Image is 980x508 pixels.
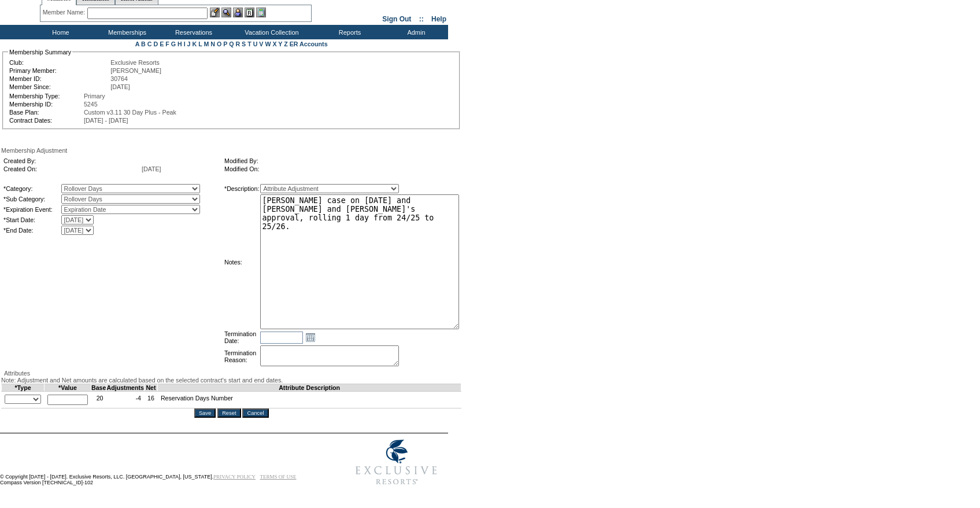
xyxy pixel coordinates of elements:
td: Base [91,384,106,392]
div: Member Name: [43,8,87,17]
td: Membership ID: [9,101,83,108]
td: Reservation Days Number [157,392,461,408]
td: *Description: [224,184,259,193]
a: Help [431,15,446,23]
a: Z [284,41,288,47]
a: H [177,41,182,47]
a: S [242,41,246,47]
td: *Category: [3,184,60,193]
div: Attributes [1,370,461,377]
img: Exclusive Resorts [345,433,448,491]
a: P [223,41,227,47]
td: Modified By: [224,157,441,164]
td: *Type [2,384,45,392]
span: :: [419,15,424,23]
td: Member ID: [9,75,109,82]
a: L [198,41,202,47]
a: X [272,41,276,47]
td: Created On: [3,165,140,172]
a: Y [278,41,282,47]
a: U [253,41,258,47]
td: Termination Date: [224,330,259,344]
img: Impersonate [233,8,243,17]
span: [DATE] [110,83,130,90]
span: [DATE] [142,165,161,172]
td: Member Since: [9,83,109,90]
td: 16 [145,392,158,408]
td: Termination Reason: [224,345,259,367]
span: Primary [84,93,105,100]
a: V [259,41,263,47]
input: Cancel [242,408,268,418]
a: J [187,41,191,47]
td: Contract Dates: [9,117,83,124]
img: View [221,8,231,17]
input: Reset [217,408,241,418]
td: Notes: [224,194,259,329]
td: *Sub Category: [3,194,60,204]
span: 30764 [110,75,128,82]
td: Club: [9,59,109,66]
a: D [153,41,158,47]
span: Custom v3.11 30 Day Plus - Peak [84,109,176,116]
a: Open the calendar popup. [304,331,317,344]
div: Note: Adjustment and Net amounts are calculated based on the selected contract's start and end da... [1,377,461,384]
a: Q [229,41,234,47]
a: B [141,41,146,47]
img: b_calculator.gif [256,8,266,17]
td: Primary Member: [9,67,109,74]
a: M [204,41,209,47]
input: Save [194,408,216,418]
a: R [235,41,240,47]
td: Membership Type: [9,93,83,100]
td: Home [26,25,93,39]
textarea: Per [PERSON_NAME] case on [DATE] and [PERSON_NAME] and [PERSON_NAME]'s approval, rolling 3 days f... [260,194,459,329]
a: T [247,41,252,47]
a: A [135,41,139,47]
a: Sign Out [382,15,411,23]
a: G [171,41,176,47]
a: I [184,41,186,47]
td: *Expiration Event: [3,205,60,214]
td: Admin [382,25,448,39]
td: Attribute Description [157,384,461,392]
td: 20 [91,392,106,408]
span: [DATE] - [DATE] [84,117,128,124]
a: PRIVACY POLICY [213,474,256,480]
td: Base Plan: [9,109,83,116]
td: Vacation Collection [225,25,315,39]
img: Reservations [245,8,254,17]
a: K [192,41,197,47]
div: Membership Adjustment [1,147,461,154]
a: W [265,41,271,47]
a: O [217,41,221,47]
td: Created By: [3,157,140,164]
a: C [147,41,152,47]
td: Reports [315,25,382,39]
a: E [160,41,164,47]
td: *End Date: [3,226,60,235]
span: Exclusive Resorts [110,59,160,66]
a: ER Accounts [290,41,328,47]
span: [PERSON_NAME] [110,67,161,74]
td: -4 [106,392,145,408]
a: TERMS OF USE [260,474,297,480]
span: 5245 [84,101,98,108]
td: Memberships [93,25,159,39]
img: b_edit.gif [210,8,220,17]
legend: Membership Summary [8,49,72,56]
td: Modified On: [224,165,441,172]
td: *Start Date: [3,215,60,224]
td: *Value [45,384,91,392]
td: Reservations [159,25,225,39]
a: N [210,41,215,47]
a: F [165,41,169,47]
td: Adjustments [106,384,145,392]
td: Net [145,384,158,392]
